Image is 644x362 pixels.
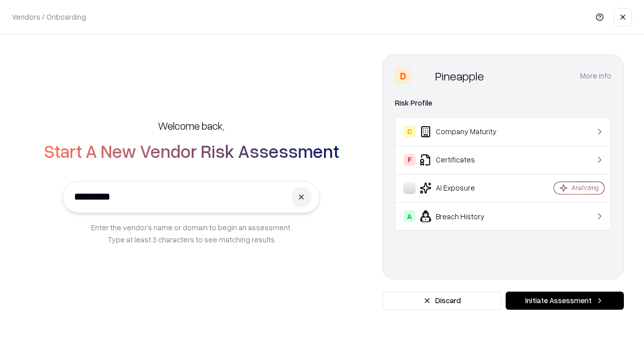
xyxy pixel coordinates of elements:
[404,126,524,138] div: Company Maturity
[404,126,416,138] div: C
[580,67,611,85] button: More info
[435,68,484,84] div: Pineapple
[12,12,86,22] p: Vendors / Onboarding
[395,97,611,109] div: Risk Profile
[572,184,599,192] div: Analyzing
[506,292,624,310] button: Initiate Assessment
[44,141,339,161] h2: Start A New Vendor Risk Assessment
[91,221,292,245] p: Enter the vendor’s name or domain to begin an assessment. Type at least 3 characters to see match...
[415,68,431,84] img: Pineapple
[382,292,502,310] button: Discard
[404,182,524,194] div: AI Exposure
[404,154,524,166] div: Certificates
[404,210,524,222] div: Breach History
[404,154,416,166] div: F
[158,119,224,133] h5: Welcome back,
[404,210,416,222] div: A
[395,68,411,84] div: D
